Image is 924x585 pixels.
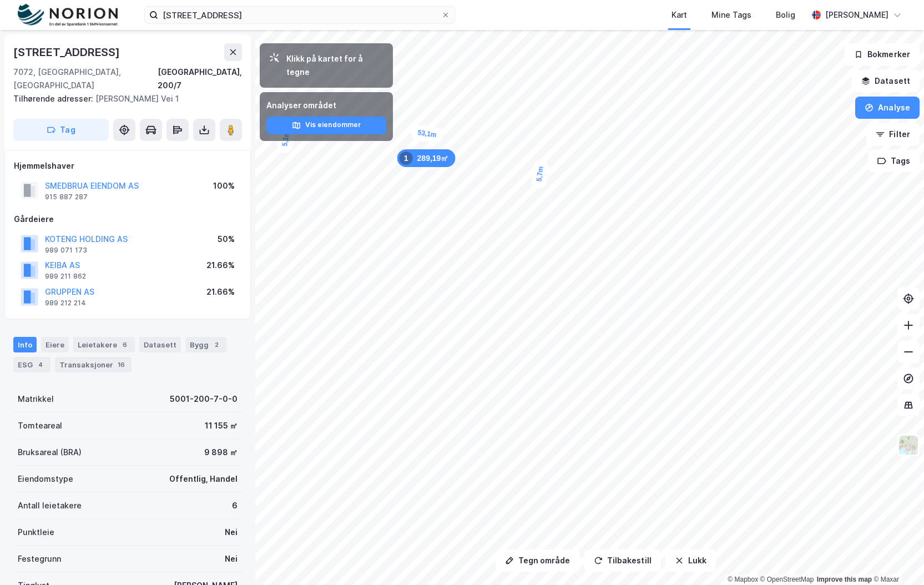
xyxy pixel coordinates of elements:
[185,337,226,352] div: Bygg
[115,359,127,370] div: 16
[18,4,118,27] img: norion-logo.80e7a08dc31c2e691866.png
[286,52,384,79] div: Klikk på kartet for å tegne
[728,576,758,583] a: Mapbox
[825,8,888,22] div: [PERSON_NAME]
[531,159,549,189] div: Map marker
[18,446,82,459] div: Bruksareal (BRA)
[14,213,241,226] div: Gårdeiere
[397,149,456,167] div: Map marker
[13,65,158,92] div: 7072, [GEOGRAPHIC_DATA], [GEOGRAPHIC_DATA]
[225,552,238,566] div: Nei
[45,246,87,255] div: 989 071 173
[898,435,919,456] img: Z
[776,8,795,22] div: Bolig
[158,7,441,23] input: Søk på adresse, matrikkel, gårdeiere, leietakere eller personer
[665,549,716,572] button: Lukk
[852,70,920,92] button: Datasett
[18,552,61,566] div: Festegrunn
[13,357,51,372] div: ESG
[206,285,235,299] div: 21.66%
[225,526,238,539] div: Nei
[13,94,95,103] span: Tilhørende adresser:
[45,272,86,281] div: 989 211 862
[18,419,62,432] div: Tomteareal
[170,392,238,406] div: 5001-200-7-0-0
[584,549,661,572] button: Tilbakestill
[410,124,444,144] div: Map marker
[866,123,920,145] button: Filter
[213,179,235,193] div: 100%
[869,532,924,585] div: Kontrollprogram for chat
[45,299,86,307] div: 989 212 214
[14,159,241,173] div: Hjemmelshaver
[496,549,580,572] button: Tegn område
[18,499,82,512] div: Antall leietakere
[18,526,54,539] div: Punktleie
[73,337,135,352] div: Leietakere
[218,233,235,246] div: 50%
[855,97,920,119] button: Analyse
[41,337,69,352] div: Eiere
[266,117,386,134] button: Vis eiendommer
[169,472,238,486] div: Offentlig, Handel
[869,532,924,585] iframe: Chat Widget
[400,152,413,165] div: 1
[817,576,872,583] a: Improve this map
[55,357,132,372] div: Transaksjoner
[158,65,242,92] div: [GEOGRAPHIC_DATA], 200/7
[232,499,238,512] div: 6
[45,193,88,201] div: 915 887 287
[204,446,238,459] div: 9 898 ㎡
[868,150,920,172] button: Tags
[139,337,181,352] div: Datasett
[711,8,751,22] div: Mine Tags
[13,92,233,105] div: [PERSON_NAME] Vei 1
[13,337,37,352] div: Info
[18,472,73,486] div: Eiendomstype
[206,259,235,272] div: 21.66%
[18,392,54,406] div: Matrikkel
[760,576,814,583] a: OpenStreetMap
[13,43,122,61] div: [STREET_ADDRESS]
[13,119,109,141] button: Tag
[845,43,920,65] button: Bokmerker
[211,339,222,350] div: 2
[266,99,386,112] div: Analyser området
[35,359,46,370] div: 4
[205,419,238,432] div: 11 155 ㎡
[119,339,130,350] div: 6
[671,8,687,22] div: Kart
